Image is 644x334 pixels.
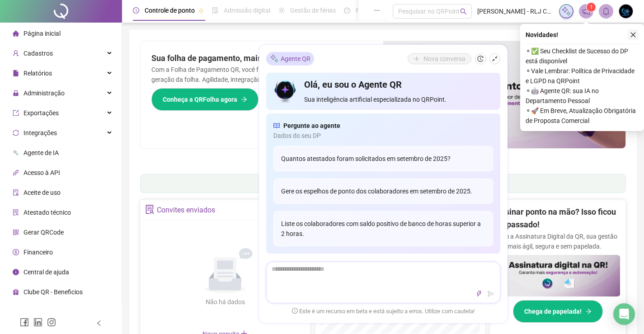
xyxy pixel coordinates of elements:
[13,249,19,255] span: dollar
[13,209,19,216] span: solution
[590,4,593,10] span: 1
[24,30,61,37] span: Página inicial
[304,94,493,104] span: Sua inteligência artificial especializada no QRPoint.
[241,96,247,103] span: arrow-right
[270,54,279,63] img: sparkle-icon.fc2bf0ac1784a2077858766a79e2daf3.svg
[292,308,298,314] span: exclamation-circle
[13,169,19,176] span: api
[13,70,19,76] span: file
[96,320,102,326] span: left
[619,5,633,18] img: 1614
[24,169,60,176] span: Acesso à API
[526,46,639,66] span: ⚬ ✅ Seu Checklist de Sucesso do DP está disponível
[13,30,19,37] span: home
[24,129,57,136] span: Integrações
[485,288,496,299] button: send
[582,7,590,15] span: notification
[13,90,19,96] span: lock
[602,7,610,15] span: bell
[13,189,19,196] span: audit
[13,50,19,56] span: user-add
[24,189,61,196] span: Aceite de uso
[292,307,475,316] span: Este é um recurso em beta e está sujeito a erros. Utilize com cautela!
[20,318,29,327] span: facebook
[273,121,280,131] span: read
[374,7,380,14] span: ellipsis
[526,86,639,106] span: ⚬ 🤖 Agente QR: sua IA no Departamento Pessoal
[47,318,56,327] span: instagram
[133,7,139,14] span: clock-circle
[408,53,471,64] button: Nova conversa
[157,202,215,218] div: Convites enviados
[24,50,53,57] span: Cadastros
[283,121,340,131] span: Pergunte ao agente
[273,146,493,171] div: Quantos atestados foram solicitados em setembro de 2025?
[356,7,391,14] span: Painel do DP
[476,291,482,297] span: thunderbolt
[145,7,195,14] span: Controle de ponto
[24,229,64,236] span: Gerar QRCode
[587,3,596,12] sup: 1
[474,288,484,299] button: thunderbolt
[151,65,372,85] p: Com a Folha de Pagamento QR, você faz tudo em um só lugar: da admissão à geração da folha. Agilid...
[24,89,65,97] span: Administração
[13,269,19,275] span: info-circle
[151,52,372,65] h2: Sua folha de pagamento, mais simples do que nunca!
[460,8,467,15] span: search
[224,7,270,14] span: Admissão digital
[151,88,259,111] button: Conheça a QRFolha agora
[13,229,19,235] span: qrcode
[183,297,267,307] div: Não há dados
[273,78,297,104] img: icon
[526,106,639,126] span: ⚬ 🚀 Em Breve, Atualização Obrigatória de Proposta Comercial
[24,209,71,216] span: Atestado técnico
[492,56,498,62] span: shrink
[477,6,554,16] span: [PERSON_NAME] - RLJ COMÉRCIO E REFRIGERAÇÃO
[290,7,336,14] span: Gestão de férias
[273,131,493,141] span: Dados do seu DP
[383,41,626,148] img: banner%2F8d14a306-6205-4263-8e5b-06e9a85ad873.png
[344,7,350,14] span: dashboard
[526,30,558,40] span: Novidades !
[273,211,493,246] div: Liste os colaboradores com saldo positivo de banco de horas superior a 2 horas.
[163,94,237,104] span: Conheça a QRFolha agora
[13,130,19,136] span: sync
[198,8,204,14] span: pushpin
[526,66,639,86] span: ⚬ Vale Lembrar: Política de Privacidade e LGPD na QRPoint
[585,308,592,315] span: arrow-right
[24,288,83,296] span: Clube QR - Beneficios
[266,52,314,66] div: Agente QR
[24,149,59,156] span: Agente de IA
[630,32,636,38] span: close
[561,6,571,16] img: sparkle-icon.fc2bf0ac1784a2077858766a79e2daf3.svg
[33,318,42,327] span: linkedin
[24,249,53,256] span: Financeiro
[524,306,582,316] span: Chega de papelada!
[496,231,620,251] p: Com a Assinatura Digital da QR, sua gestão fica mais ágil, segura e sem papelada.
[145,205,155,214] span: solution
[304,78,493,91] h4: Olá, eu sou o Agente QR
[24,70,52,77] span: Relatórios
[212,7,218,14] span: file-done
[13,289,19,295] span: gift
[513,300,603,323] button: Chega de papelada!
[278,7,285,14] span: sun
[613,303,635,325] div: Open Intercom Messenger
[24,268,69,276] span: Central de ajuda
[496,206,620,231] h2: Assinar ponto na mão? Isso ficou no passado!
[477,56,484,62] span: history
[496,255,620,296] img: banner%2F02c71560-61a6-44d4-94b9-c8ab97240462.png
[24,109,59,117] span: Exportações
[13,110,19,116] span: export
[273,179,493,204] div: Gere os espelhos de ponto dos colaboradores em setembro de 2025.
